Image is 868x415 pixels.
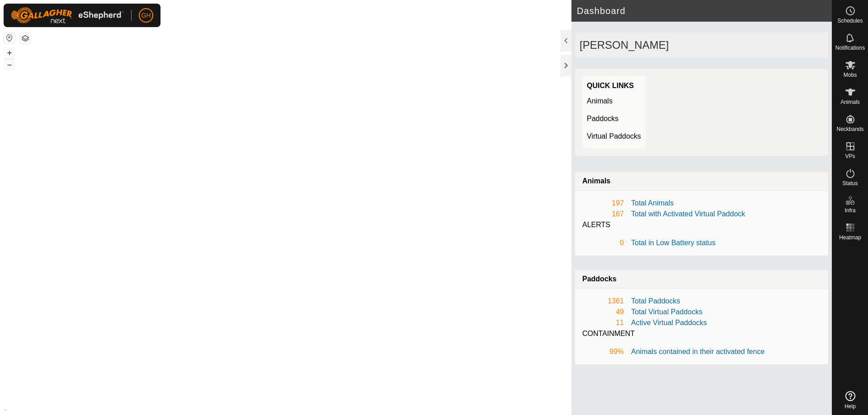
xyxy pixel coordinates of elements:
[4,47,15,58] button: +
[840,99,860,105] span: Animals
[577,5,832,16] h2: Dashboard
[631,239,716,247] a: Total in Low Battery status
[844,404,856,409] span: Help
[4,33,15,43] button: Reset Map
[20,33,31,44] button: Map Layers
[582,238,624,248] div: 0
[631,199,674,207] a: Total Animals
[835,45,865,51] span: Notifications
[582,296,624,307] div: 1361
[631,297,680,305] a: Total Paddocks
[250,403,284,411] a: Privacy Policy
[587,132,641,140] a: Virtual Paddocks
[587,82,634,89] strong: Quick Links
[582,328,821,339] div: CONTAINMENT
[832,387,868,413] a: Help
[839,235,861,240] span: Heatmap
[836,126,863,132] span: Neckbands
[4,59,15,70] button: –
[11,7,124,23] img: Gallagher Logo
[844,72,857,78] span: Mobs
[587,115,618,122] a: Paddocks
[582,219,821,230] div: ALERTS
[631,308,703,316] a: Total Virtual Paddocks
[582,307,624,317] div: 49
[142,11,151,20] span: GH
[837,18,863,23] span: Schedules
[631,319,707,326] a: Active Virtual Paddocks
[845,154,855,159] span: VPs
[844,208,855,213] span: Infra
[582,317,624,328] div: 11
[575,33,828,58] div: [PERSON_NAME]
[842,181,858,186] span: Status
[631,210,745,218] a: Total with Activated Virtual Paddock
[582,177,610,185] strong: Animals
[631,348,764,355] a: Animals contained in their activated fence
[582,209,624,219] div: 167
[587,97,613,105] a: Animals
[582,346,624,357] div: 99%
[295,403,321,411] a: Contact Us
[582,275,617,283] strong: Paddocks
[582,198,624,209] div: 197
